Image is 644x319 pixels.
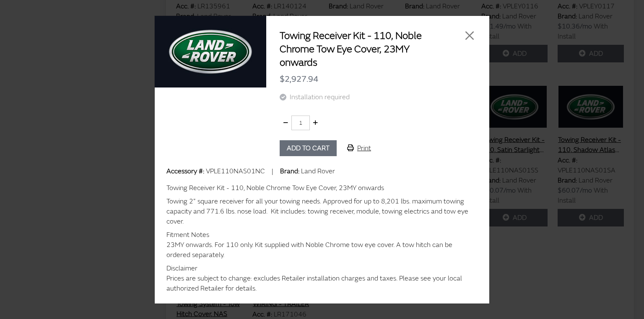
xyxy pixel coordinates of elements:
[280,166,299,176] label: Brand:
[340,140,378,156] button: Print
[280,140,337,156] button: Add to cart
[206,167,265,175] span: VPLE110NAS01NC
[155,15,266,88] img: Image for Towing Receiver Kit - 110, Noble Chrome Tow Eye Cover, 23MY onwards
[280,69,476,89] div: $2,927.94
[166,263,197,273] label: Disclaimer
[166,183,478,193] div: Towing Receiver Kit - 110, Noble Chrome Tow Eye Cover, 23MY onwards
[166,196,478,226] div: Towing 2” square receiver for all your towing needs. Approved for up to 8,201 lbs. maximum towing...
[272,167,273,175] span: |
[280,29,441,69] h2: Towing Receiver Kit - 110, Noble Chrome Tow Eye Cover, 23MY onwards
[290,93,350,101] span: Installation required
[166,166,204,176] label: Accessory #:
[463,29,476,42] button: Close
[166,240,478,260] div: 23MY onwards. For 110 only. Kit supplied with Noble Chrome tow eye cover. A tow hitch can be orde...
[301,167,335,175] span: Land Rover
[166,273,478,293] div: Prices are subject to change: excludes Retailer installation charges and taxes. Please see your l...
[166,230,209,240] label: Fitment Notes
